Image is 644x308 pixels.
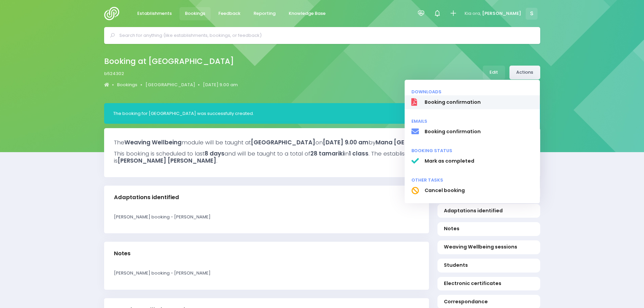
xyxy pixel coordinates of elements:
a: Weaving Wellbeing sessions [437,240,540,254]
a: Booking confirmation [405,95,540,110]
li: Downloads [405,86,540,95]
a: [GEOGRAPHIC_DATA] [145,81,195,88]
span: Correspondance [444,298,533,305]
span: b524302 [104,70,124,77]
a: Notes [437,222,540,236]
span: Booking confirmation [424,128,533,135]
span: Knowledge Base [289,10,326,17]
div: The booking for [GEOGRAPHIC_DATA] was successfully created. [113,110,522,117]
a: Students [437,259,540,273]
span: Cancel booking [424,187,533,194]
h3: Notes [114,250,130,257]
a: Knowledge Base [283,7,331,20]
a: Bookings [117,81,137,88]
a: Electronic certificates [437,277,540,291]
span: Mark as completed [424,158,533,165]
span: Reporting [254,10,276,17]
a: Establishments [132,7,177,20]
span: Kia ora, [464,10,481,17]
a: [DATE] 9.00 am [203,81,238,88]
a: Booking confirmation [405,125,540,139]
span: Feedback [218,10,240,17]
h3: Adaptations identified [114,194,179,201]
span: Students [444,262,533,269]
input: Search for anything (like establishments, bookings, or feedback) [119,30,531,41]
a: Adaptations identified [437,204,540,218]
span: Establishments [137,10,172,17]
strong: [GEOGRAPHIC_DATA] [251,138,315,146]
strong: Mana [GEOGRAPHIC_DATA] [376,138,458,146]
h2: Booking at [GEOGRAPHIC_DATA] [104,57,234,66]
span: Weaving Wellbeing sessions [444,243,533,251]
span: S [526,8,538,20]
span: Bookings [185,10,205,17]
li: Emails [405,115,540,125]
h3: The module will be taught at on by . [114,139,530,146]
img: Logo [104,7,123,20]
a: Reporting [248,7,281,20]
a: Feedback [213,7,246,20]
h3: This booking is scheduled to last and will be taught to a total of in . The establishment's conta... [114,150,530,164]
strong: 28 tamariki [310,149,344,158]
strong: 1 class [349,149,368,158]
span: Adaptations identified [444,207,533,214]
li: Other tasks [405,174,540,184]
span: [PERSON_NAME] [482,10,521,17]
p: [PERSON_NAME] booking - [PERSON_NAME] [114,214,419,220]
strong: Weaving Wellbeing [124,138,182,146]
strong: 8 days [205,149,224,158]
li: Booking status [405,144,540,154]
a: Edit [483,66,505,79]
p: [PERSON_NAME] booking - [PERSON_NAME] [114,270,419,277]
a: Bookings [180,7,211,20]
span: Electronic certificates [444,280,533,287]
span: Booking confirmation [424,99,533,106]
strong: [PERSON_NAME] [PERSON_NAME] [118,157,216,165]
span: Notes [444,225,533,232]
strong: [DATE] 9.00 am [323,138,368,146]
a: Cancel booking [405,184,540,198]
a: Mark as completed [405,154,540,168]
a: Actions [509,66,540,79]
